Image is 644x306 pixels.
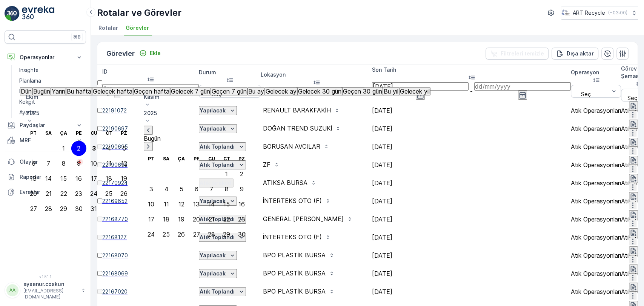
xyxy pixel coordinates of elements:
p: Atık Operasyonları [571,107,621,114]
th: Çarşamba [56,126,71,141]
div: 24 [148,231,155,238]
th: Pazar [234,151,249,166]
p: Yapılacak [200,252,226,259]
button: Filtreleri temizle [486,48,549,60]
p: BPO PLASTİK BURSA [263,270,326,277]
input: dd/mm/yyyy [372,82,469,91]
div: 8 [62,160,66,167]
div: 11 [106,160,112,167]
div: 16 [238,201,245,208]
button: Gelecek ay [265,87,297,95]
td: [DATE] [372,174,571,192]
button: Geçen 30 gün [342,87,383,95]
span: 22167020 [102,288,199,295]
p: Görevler [106,48,135,59]
div: 31 [91,205,97,212]
td: [DATE] [372,210,571,228]
div: 26 [178,231,185,238]
div: 27 [193,231,200,238]
div: 4 [107,145,111,152]
span: v 1.51.1 [5,274,86,279]
p: 2025 [26,109,132,117]
div: 19 [178,216,184,223]
p: Bu hafta [67,88,91,95]
td: [DATE] [372,283,571,301]
p: Gelecek hafta [93,88,132,95]
p: Geçen hafta [134,88,169,95]
div: 18 [106,175,112,182]
div: 18 [163,216,169,223]
div: 11 [164,201,169,208]
p: Gelecek 30 gün [298,88,341,95]
div: 19 [121,175,127,182]
p: Gelecek yıl [400,88,430,95]
button: Bu hafta [66,87,92,95]
div: 24 [90,190,97,197]
button: Gelecek 30 gün [297,87,342,95]
p: Gelecek 7 gün [171,88,210,95]
div: 10 [148,201,154,208]
div: 28 [208,231,215,238]
th: Cuma [204,151,219,166]
div: 14 [45,175,52,182]
div: 25 [163,231,170,238]
div: 1 [225,171,228,177]
button: Atık Toplandı [199,287,246,296]
button: Yapılacak [199,251,237,260]
button: Bu yıl [383,87,399,95]
img: logo [5,6,20,21]
p: Atık Toplandı [200,288,235,295]
td: [DATE] [372,101,571,120]
p: aysenur.coskun [23,280,78,288]
th: Perşembe [189,151,204,166]
p: Durum [199,69,261,76]
div: 10 [91,160,97,167]
p: Atık Operasyonları [571,143,621,150]
div: 1 [62,145,65,152]
div: 12 [178,201,184,208]
div: 15 [223,201,230,208]
div: 25 [105,190,112,197]
button: Gelecek hafta [92,87,133,95]
div: 3 [92,145,96,152]
span: Rotalar [98,24,118,32]
button: Geçen hafta [133,87,170,95]
p: Atık Operasyonları [571,270,621,277]
button: AAaysenur.coskun[EMAIL_ADDRESS][DOMAIN_NAME] [5,280,86,300]
span: 22168069 [102,270,199,277]
p: Bu yıl [384,88,398,95]
p: Bugün [144,135,249,142]
p: Seç [624,95,640,101]
p: Atık Operasyonları [571,198,621,205]
button: Paydaşlar [5,118,86,133]
p: Kokpit [19,98,35,106]
button: BPO PLASTİK BURSA [261,268,337,279]
div: 20 [30,190,37,197]
p: Ekim [26,93,132,101]
div: 15 [60,175,67,182]
p: Gelecek ay [266,88,297,95]
div: 27 [30,205,37,212]
a: 22168070 [102,252,199,259]
p: Seç [574,91,597,97]
a: Kokpit [16,97,86,107]
div: 14 [208,201,215,208]
th: Salı [41,126,56,141]
a: Evraklar [5,185,86,200]
p: Planlama [19,77,41,85]
div: 6 [195,186,198,192]
div: 13 [193,201,200,208]
a: Planlama [16,75,86,86]
div: 26 [120,190,128,197]
div: 17 [91,175,97,182]
th: Pazartesi [26,126,41,141]
div: 2 [77,145,80,152]
p: Rotalar ve Görevler [97,7,181,19]
div: 21 [46,190,52,197]
td: [DATE] [372,228,571,246]
div: 3 [149,186,153,192]
button: Yarın [51,87,66,95]
input: dd/mm/yyyy [474,82,571,91]
p: Atık Operasyonları [571,125,621,132]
